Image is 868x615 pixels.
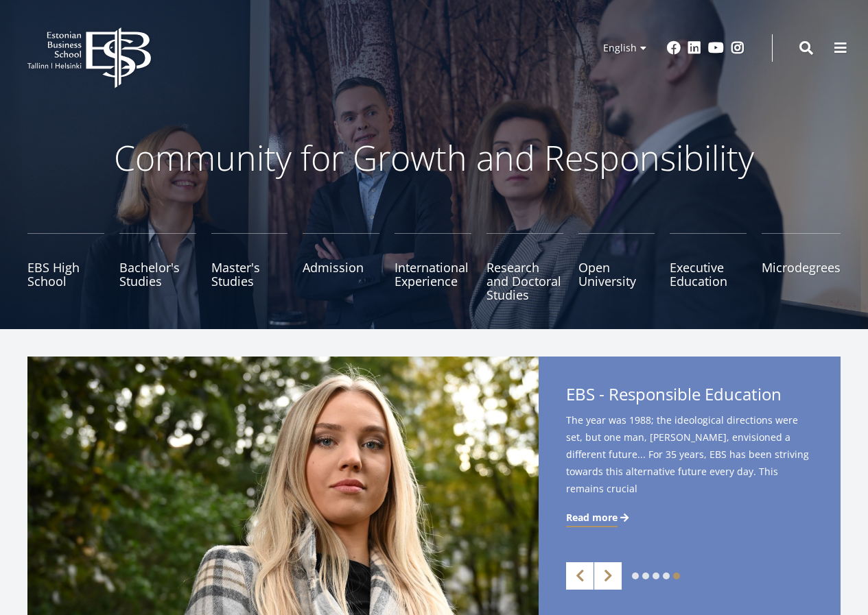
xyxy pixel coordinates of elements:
span: - [599,383,605,405]
a: Executive Education [670,233,747,302]
a: Master's Studies [211,233,288,302]
span: The year was 1988; the ideological directions were set, but one man, [PERSON_NAME], envisioned a ... [566,411,813,519]
a: Research and Doctoral Studies [486,233,563,302]
a: International Experience [395,233,471,302]
span: Education [705,383,782,405]
a: Admission [303,233,379,302]
p: Community for Growth and Responsibility [71,137,798,178]
a: Instagram [731,41,744,55]
a: Linkedin [688,41,701,55]
a: 4 [663,572,670,579]
a: Previous [566,562,594,590]
a: Facebook [667,41,681,55]
a: 2 [642,572,649,579]
a: Youtube [708,41,724,55]
a: EBS High School [27,233,104,302]
a: Microdegrees [762,233,841,302]
span: Read more [566,511,618,524]
a: Bachelor's Studies [119,233,196,302]
a: Open University [578,233,655,302]
a: Next [594,562,622,590]
a: 5 [673,572,680,579]
span: Responsible [609,383,701,405]
a: Read more [566,511,631,524]
a: 3 [653,572,659,579]
a: 1 [632,572,639,579]
span: EBS [566,383,595,405]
